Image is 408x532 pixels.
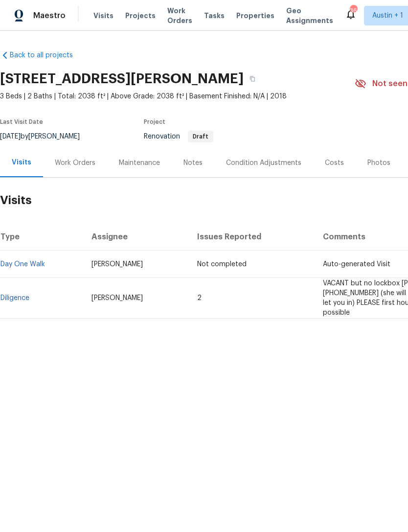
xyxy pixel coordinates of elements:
[93,11,113,21] span: Visits
[119,158,160,168] div: Maintenance
[189,134,212,139] span: Draft
[55,158,95,168] div: Work Orders
[12,158,31,167] div: Visits
[144,119,165,125] span: Project
[91,261,143,268] span: [PERSON_NAME]
[236,11,274,21] span: Properties
[323,261,390,268] span: Auto-generated Visit
[91,295,143,301] span: [PERSON_NAME]
[350,6,357,16] div: 36
[286,6,333,25] span: Geo Assignments
[197,261,247,268] span: Not completed
[0,295,29,301] a: Diligence
[372,11,403,21] span: Austin + 1
[183,158,203,168] div: Notes
[33,11,66,21] span: Maestro
[244,70,261,88] button: Copy Address
[125,11,156,21] span: Projects
[144,133,213,140] span: Renovation
[325,158,344,168] div: Costs
[84,223,189,251] th: Assignee
[0,261,45,268] a: Day One Walk
[189,223,315,251] th: Issues Reported
[167,6,192,25] span: Work Orders
[367,158,390,168] div: Photos
[197,295,202,301] span: 2
[226,158,301,168] div: Condition Adjustments
[204,12,225,19] span: Tasks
